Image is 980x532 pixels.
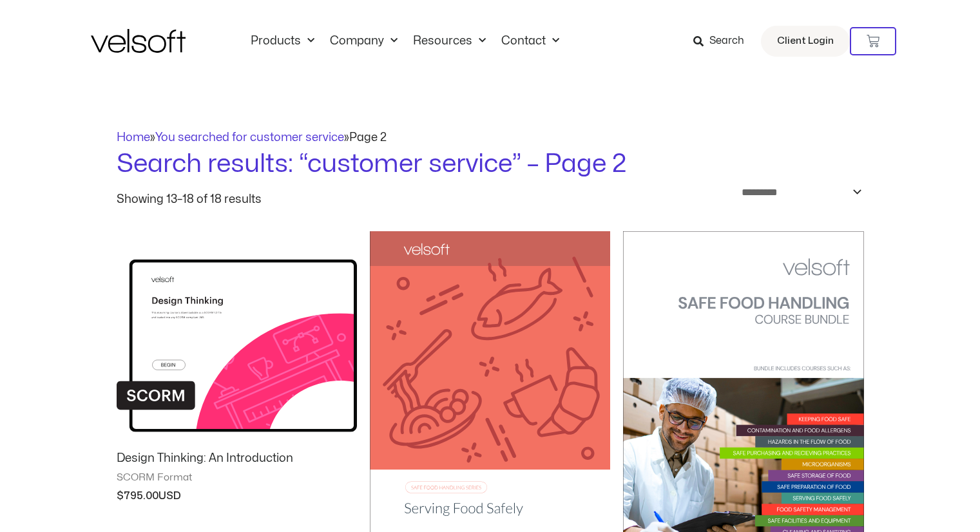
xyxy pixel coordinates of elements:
[117,471,357,484] span: SCORM Format
[709,33,744,50] span: Search
[91,29,186,53] img: Velsoft Training Materials
[117,146,864,182] h1: Search results: “customer service” – Page 2
[117,132,387,143] span: » »
[117,132,150,143] a: Home
[243,34,567,48] nav: Menu
[117,491,159,501] bdi: 795.00
[349,132,387,143] span: Page 2
[117,451,357,466] h2: Design Thinking: An Introduction
[761,26,850,57] a: Client Login
[117,451,357,471] a: Design Thinking: An Introduction
[117,194,262,205] p: Showing 13–18 of 18 results
[322,34,405,48] a: CompanyMenu Toggle
[405,34,494,48] a: ResourcesMenu Toggle
[494,34,567,48] a: ContactMenu Toggle
[733,182,864,202] select: Shop order
[693,30,753,52] a: Search
[155,132,344,143] a: You searched for customer service
[777,33,834,50] span: Client Login
[117,491,124,501] span: $
[117,231,357,441] img: Design Thinking: An Introduction
[243,34,322,48] a: ProductsMenu Toggle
